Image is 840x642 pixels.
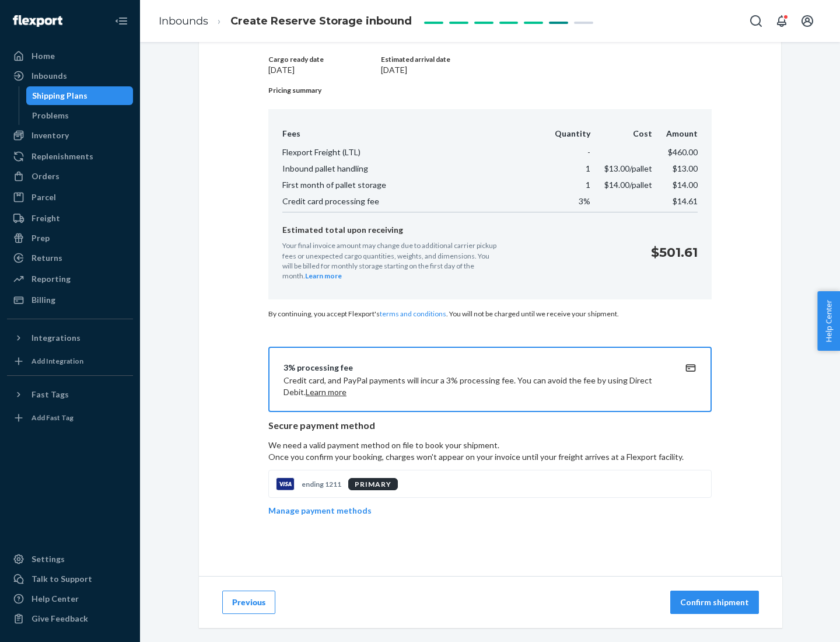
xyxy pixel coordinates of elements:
[7,385,133,404] button: Fast Tags
[541,177,590,193] td: 1
[282,160,541,177] td: Inbound pallet handling
[7,209,133,228] a: Freight
[32,151,93,162] div: Replenishments
[282,128,541,144] th: Fees
[604,163,652,173] span: $13.00 /pallet
[268,309,712,319] p: By continuing, you accept Flexport's . You will not be charged until we receive your shipment.
[541,144,590,160] td: -
[7,167,133,186] a: Orders
[381,64,712,76] p: [DATE]
[673,163,698,173] span: $13.00
[268,419,712,432] p: Secure payment method
[32,170,60,182] div: Orders
[32,191,56,203] div: Parcel
[159,15,208,27] a: Inbounds
[32,273,71,285] div: Reporting
[305,271,342,281] button: Learn more
[32,413,73,423] div: Add Fast Tag
[282,240,498,281] p: Your final invoice amount may change due to additional carrier pickup fees or unexpected cargo qu...
[302,479,341,489] p: ending 1211
[32,232,50,244] div: Prep
[7,188,133,207] a: Parcel
[268,451,712,463] p: Once you confirm your booking, charges won't appear on your invoice until your freight arrives at...
[7,126,133,145] a: Inventory
[744,9,768,33] button: Open Search Box
[32,613,88,624] div: Give Feedback
[32,553,65,565] div: Settings
[32,294,55,306] div: Billing
[222,591,275,614] button: Previous
[283,362,668,374] div: 3% processing fee
[110,9,133,33] button: Close Navigation
[7,329,133,347] button: Integrations
[7,229,133,247] a: Prep
[380,309,446,318] a: terms and conditions
[7,67,133,85] a: Inbounds
[149,4,421,39] ol: breadcrumbs
[32,252,62,264] div: Returns
[32,389,69,400] div: Fast Tags
[796,9,819,33] button: Open account menu
[7,249,133,267] a: Returns
[13,15,62,27] img: Flexport logo
[817,291,840,351] button: Help Center
[670,591,759,614] button: Confirm shipment
[652,128,698,144] th: Amount
[32,573,92,585] div: Talk to Support
[32,70,67,82] div: Inbounds
[268,505,372,517] p: Manage payment methods
[541,193,590,212] td: 3%
[230,15,412,27] span: Create Reserve Storage inbound
[32,356,83,366] div: Add Integration
[283,375,668,398] p: Credit card, and PayPal payments will incur a 3% processing fee. You can avoid the fee by using D...
[268,64,379,76] p: [DATE]
[604,180,652,190] span: $14.00 /pallet
[26,86,134,105] a: Shipping Plans
[7,147,133,166] a: Replenishments
[282,177,541,193] td: First month of pallet storage
[32,593,79,605] div: Help Center
[32,332,80,344] div: Integrations
[7,352,133,371] a: Add Integration
[282,224,642,236] p: Estimated total upon receiving
[268,54,379,64] p: Cargo ready date
[32,212,60,224] div: Freight
[7,609,133,628] button: Give Feedback
[7,589,133,608] a: Help Center
[26,106,134,125] a: Problems
[7,47,133,65] a: Home
[7,270,133,288] a: Reporting
[32,130,69,141] div: Inventory
[348,478,398,490] div: PRIMARY
[673,180,698,190] span: $14.00
[306,386,346,398] button: Learn more
[268,439,712,463] p: We need a valid payment method on file to book your shipment.
[7,550,133,568] a: Settings
[7,409,133,427] a: Add Fast Tag
[282,144,541,160] td: Flexport Freight (LTL)
[282,193,541,212] td: Credit card processing fee
[7,291,133,309] a: Billing
[668,147,698,157] span: $460.00
[590,128,652,144] th: Cost
[381,54,712,64] p: Estimated arrival date
[651,243,698,261] p: $501.61
[7,570,133,588] a: Talk to Support
[268,85,712,95] p: Pricing summary
[32,90,87,102] div: Shipping Plans
[32,50,55,62] div: Home
[541,128,590,144] th: Quantity
[32,110,69,121] div: Problems
[770,9,793,33] button: Open notifications
[673,196,698,206] span: $14.61
[680,596,749,608] p: Confirm shipment
[541,160,590,177] td: 1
